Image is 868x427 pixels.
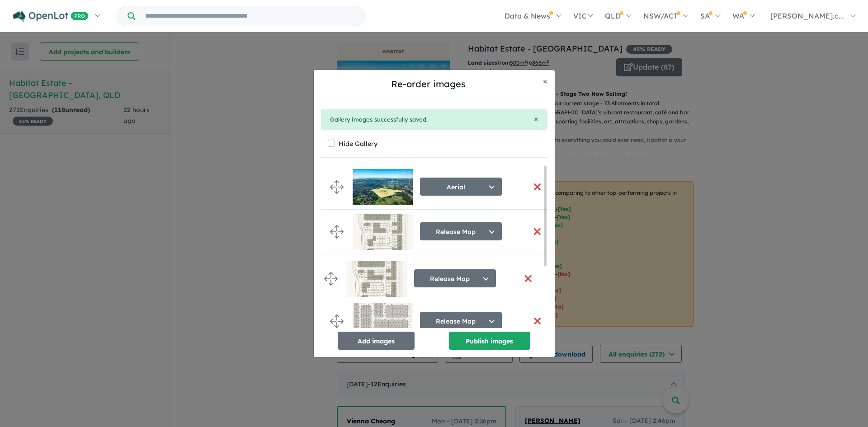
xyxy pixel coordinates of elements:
div: Gallery images successfully saved. [330,115,538,125]
label: Hide Gallery [339,137,377,150]
h5: Re-order images [321,77,536,91]
img: Habitat%20Estate%20-%20Mount%20Kynoch___1747877571.jpg [353,303,413,339]
img: drag.svg [330,314,344,328]
span: [PERSON_NAME].c... [770,11,844,20]
button: Release Map [420,222,502,240]
button: Release Map [420,312,502,330]
button: Publish images [449,332,530,350]
span: × [543,76,547,86]
button: Aerial [420,178,502,196]
img: drag.svg [330,180,344,194]
img: Habitat%20Estate%20-%20Mount%20Kynoch___1687484718.jpg [353,169,413,205]
input: Try estate name, suburb, builder or developer [137,6,363,26]
span: × [534,113,538,124]
img: Habitat%20Estate%20-%20Mount%20Kynoch___1755135060.jpg [353,214,413,250]
button: Add images [338,332,415,350]
img: drag.svg [330,225,344,239]
img: Openlot PRO Logo White [13,11,89,22]
button: Close [534,115,538,123]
